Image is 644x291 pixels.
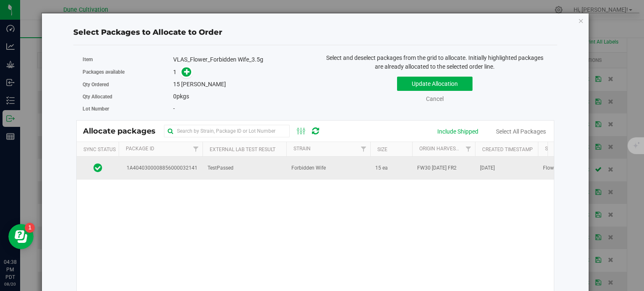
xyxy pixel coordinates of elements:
[73,27,557,38] div: Select Packages to Allocate to Order
[83,81,173,88] label: Qty Ordered
[437,127,478,136] div: Include Shipped
[377,147,387,152] a: Size
[173,55,309,64] div: VLAS_Flower_Forbidden Wife_3.5g
[173,69,177,75] span: 1
[93,162,102,174] span: In Sync
[293,146,311,152] a: Strain
[83,105,173,113] label: Lot Number
[173,93,177,100] span: 0
[25,223,35,233] iframe: Resource center unread badge
[210,147,275,152] a: External Lab Test Result
[426,95,444,102] a: Cancel
[480,164,495,172] span: [DATE]
[419,146,462,152] a: Origin Harvests
[83,68,173,76] label: Packages available
[83,147,116,152] a: Sync Status
[189,142,203,156] a: Filter
[83,126,164,136] span: Allocate packages
[83,93,173,100] label: Qty Allocated
[482,147,533,152] a: Created Timestamp
[545,146,577,152] a: Source Type
[356,142,370,156] a: Filter
[326,54,543,70] span: Select and deselect packages from the grid to allocate. Initially highlighted packages are alread...
[543,164,558,172] span: Flower
[164,125,290,137] input: Search by Strain, Package ID or Lot Number
[461,142,475,156] a: Filter
[208,164,234,172] span: TestPassed
[173,93,189,100] span: pkgs
[126,146,154,152] a: Package Id
[8,224,34,249] iframe: Resource center
[173,105,175,112] span: -
[397,77,473,91] button: Update Allocation
[173,81,180,88] span: 15
[375,164,388,172] span: 15 ea
[496,128,546,135] a: Select All Packages
[124,164,197,172] span: 1A4040300008856000032141
[417,164,457,172] span: FW30 [DATE] FR2
[291,164,326,172] span: Forbidden Wife
[83,56,173,63] label: Item
[181,81,226,88] span: [PERSON_NAME]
